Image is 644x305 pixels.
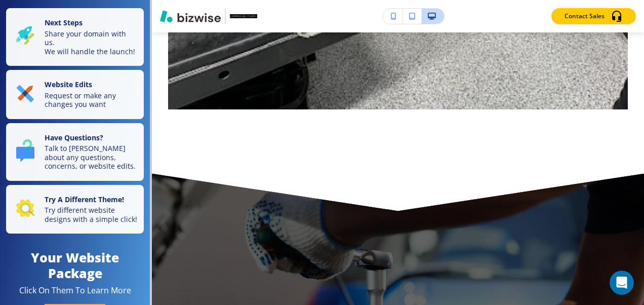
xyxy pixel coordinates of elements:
[160,10,221,22] img: Bizwise Logo
[45,206,138,223] p: Try different website designs with a simple click!
[6,8,144,66] button: Next StepsShare your domain with us.We will handle the launch!
[230,14,257,18] img: Your Logo
[565,12,605,21] p: Contact Sales
[45,80,92,89] strong: Website Edits
[6,185,144,234] button: Try A Different Theme!Try different website designs with a simple click!
[6,250,144,281] h4: Your Website Package
[19,285,131,296] div: Click On Them To Learn More
[45,144,138,171] p: Talk to [PERSON_NAME] about any questions, concerns, or website edits.
[45,133,103,142] strong: Have Questions?
[610,271,634,295] iframe: Intercom live chat
[551,8,636,24] button: Contact Sales
[6,70,144,119] button: Website EditsRequest or make any changes you want
[45,18,83,27] strong: Next Steps
[45,29,138,56] p: Share your domain with us. We will handle the launch!
[6,123,144,181] button: Have Questions?Talk to [PERSON_NAME] about any questions, concerns, or website edits.
[45,91,138,109] p: Request or make any changes you want
[45,195,124,204] strong: Try A Different Theme!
